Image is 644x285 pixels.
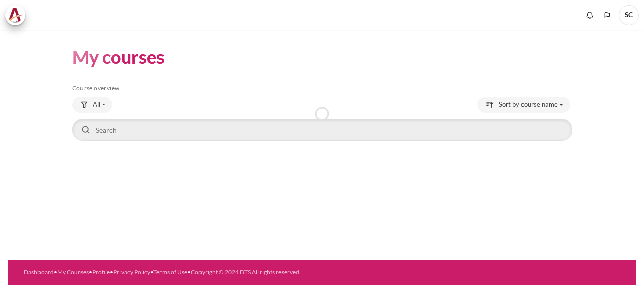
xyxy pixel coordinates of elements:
[619,5,639,25] span: SC
[599,8,615,23] button: Languages
[72,45,165,69] h1: My courses
[24,268,351,277] div: • • • • •
[113,268,150,276] a: Privacy Policy
[499,100,558,110] span: Sort by course name
[72,84,572,92] h5: Course overview
[5,5,30,25] a: Architeck Architeck
[72,97,112,113] button: Grouping drop-down menu
[72,97,572,143] div: Course overview controls
[191,268,299,276] a: Copyright © 2024 BTS All rights reserved
[619,5,639,25] a: User menu
[57,268,89,276] a: My Courses
[8,30,636,158] section: Content
[92,268,110,276] a: Profile
[153,268,187,276] a: Terms of Use
[72,119,572,141] input: Search
[477,97,570,113] button: Sorting drop-down menu
[8,8,22,23] img: Architeck
[582,8,597,23] div: Show notification window with no new notifications
[93,100,100,110] span: All
[24,268,54,276] a: Dashboard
